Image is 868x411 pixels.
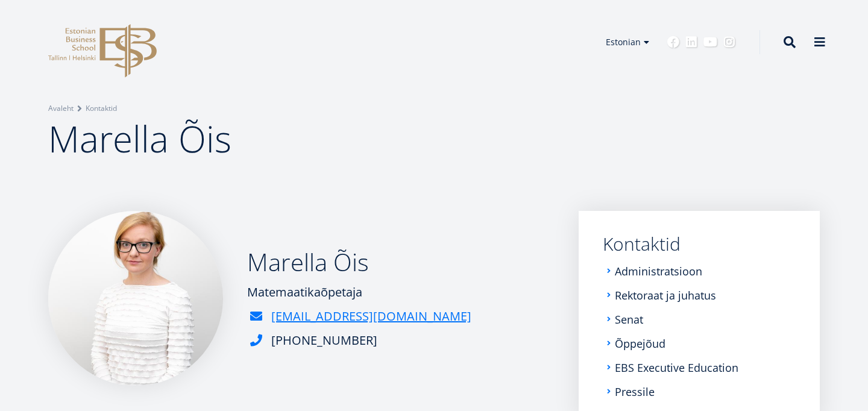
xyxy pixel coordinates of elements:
[247,283,471,301] div: Matemaatikaõpetaja
[685,36,697,48] a: Linkedin
[615,362,738,374] a: EBS Executive Education
[48,211,223,386] img: a
[723,36,735,48] a: Instagram
[615,265,702,277] a: Administratsioon
[271,307,471,325] a: [EMAIL_ADDRESS][DOMAIN_NAME]
[703,36,717,48] a: Youtube
[86,102,117,115] a: Kontaktid
[615,386,655,398] a: Pressile
[603,235,796,253] a: Kontaktid
[667,36,679,48] a: Facebook
[271,331,377,350] div: [PHONE_NUMBER]
[615,337,665,350] a: Õppejõud
[247,247,471,277] h2: Marella Õis
[615,289,716,301] a: Rektoraat ja juhatus
[48,114,231,163] span: Marella Õis
[615,313,643,325] a: Senat
[48,102,74,115] a: Avaleht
